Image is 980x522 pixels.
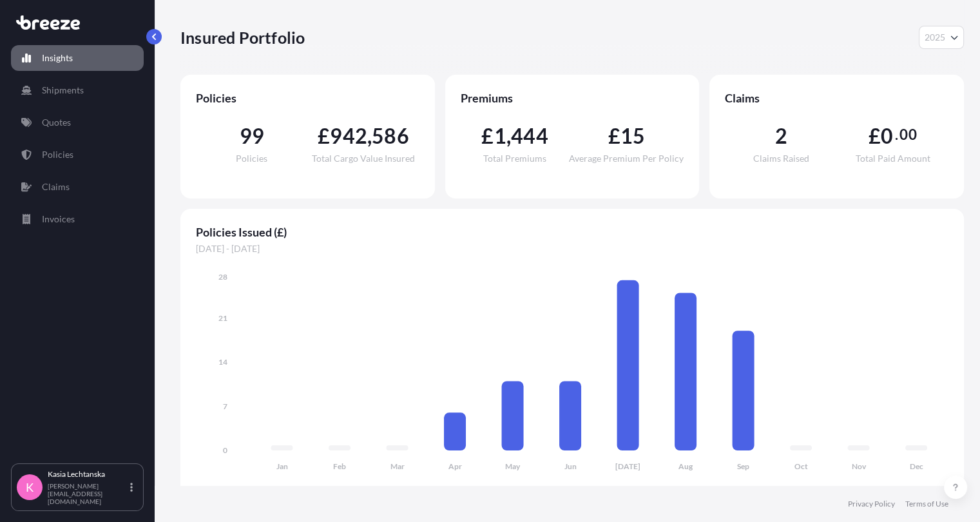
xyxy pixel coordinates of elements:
a: Invoices [11,206,144,232]
span: 444 [511,126,548,146]
span: Claims Raised [753,154,809,163]
tspan: Aug [678,461,693,471]
span: 586 [372,126,409,146]
tspan: Apr [448,461,462,471]
span: Average Premium Per Policy [569,154,684,163]
span: Total Paid Amount [855,154,930,163]
a: Quotes [11,110,144,135]
p: Quotes [42,116,71,129]
span: Policies [236,154,267,163]
tspan: Mar [390,461,405,471]
tspan: Oct [794,461,808,471]
a: Terms of Use [905,499,948,509]
tspan: Jan [276,461,288,471]
tspan: 0 [223,445,227,455]
a: Shipments [11,77,144,103]
tspan: May [505,461,521,471]
a: Policies [11,142,144,168]
a: Insights [11,45,144,71]
tspan: Dec [910,461,923,471]
span: 942 [330,126,367,146]
span: 00 [899,130,916,140]
p: Invoices [42,213,75,226]
tspan: 14 [218,357,227,367]
tspan: 21 [218,313,227,323]
span: K [26,481,34,494]
span: 1 [494,126,506,146]
p: [PERSON_NAME][EMAIL_ADDRESS][DOMAIN_NAME] [48,482,128,505]
tspan: [DATE] [615,461,640,471]
p: Claims [42,180,70,193]
tspan: 28 [218,272,227,282]
p: Insights [42,52,73,64]
span: 2025 [925,31,945,44]
tspan: Feb [333,461,346,471]
span: Total Premiums [483,154,546,163]
span: Premiums [461,90,684,106]
span: 0 [881,126,893,146]
span: [DATE] - [DATE] [196,242,948,255]
span: 15 [620,126,645,146]
span: 99 [239,126,264,146]
tspan: Jun [564,461,577,471]
p: Policies [42,148,73,161]
tspan: Sep [737,461,749,471]
span: Claims [725,90,948,106]
span: £ [318,126,330,146]
p: Insured Portfolio [180,27,305,48]
tspan: Nov [852,461,867,471]
span: , [506,126,511,146]
span: Policies [196,90,419,106]
span: . [895,130,898,140]
a: Privacy Policy [848,499,895,509]
p: Kasia Lechtanska [48,469,128,479]
span: £ [608,126,620,146]
span: Total Cargo Value Insured [312,154,415,163]
span: £ [481,126,494,146]
p: Shipments [42,84,84,97]
span: Policies Issued (£) [196,224,948,240]
a: Claims [11,174,144,200]
button: Year Selector [919,26,964,49]
tspan: 7 [223,401,227,411]
span: , [367,126,372,146]
span: £ [869,126,881,146]
span: 2 [774,126,787,146]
